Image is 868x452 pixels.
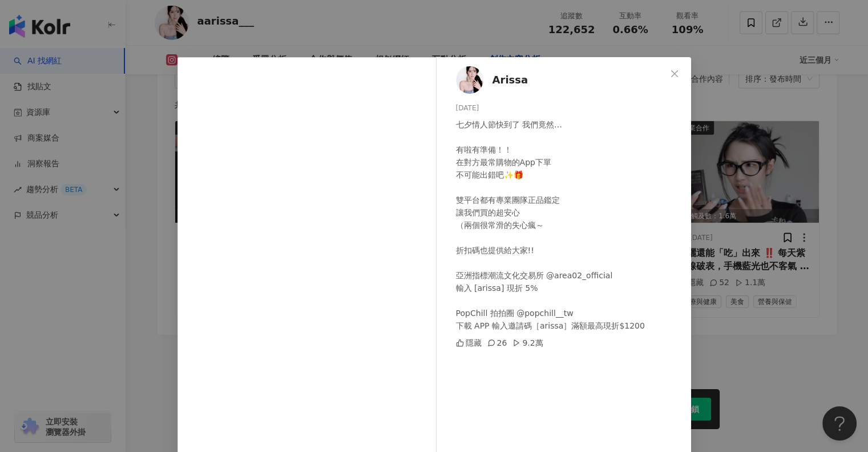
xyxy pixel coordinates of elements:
[456,118,682,332] div: 七夕情人節快到了 我們竟然… 有啦有準備！！ 在對方最常購物的App下單 不可能出錯吧✨🎁 雙平台都有專業團隊正品鑑定 讓我們買的超安心 （兩個很常滑的失心瘋～ 折扣碼也提供給大家!! 亞洲指標...
[512,337,543,349] div: 9.2萬
[670,69,679,78] span: close
[492,72,528,88] span: Arissa
[456,66,483,94] img: KOL Avatar
[456,337,482,349] div: 隱藏
[456,66,666,94] a: KOL AvatarArissa
[663,62,686,85] button: Close
[487,337,507,349] div: 26
[456,103,682,114] div: [DATE]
